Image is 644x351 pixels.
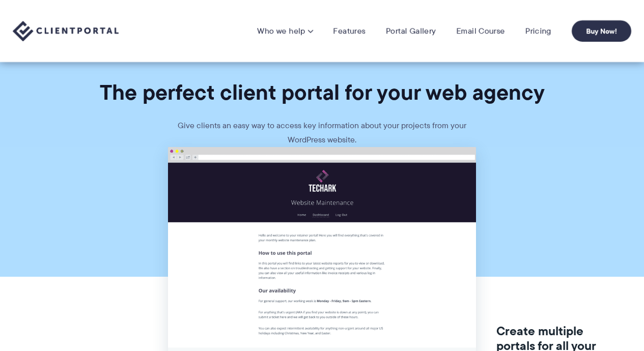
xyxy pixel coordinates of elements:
a: Portal Gallery [386,26,436,36]
a: Email Course [456,26,505,36]
a: Buy Now! [572,20,631,42]
a: Who we help [257,26,313,36]
a: Features [333,26,366,36]
a: Pricing [525,26,551,36]
p: Give clients an easy way to access key information about your projects from your WordPress website. [170,119,475,147]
